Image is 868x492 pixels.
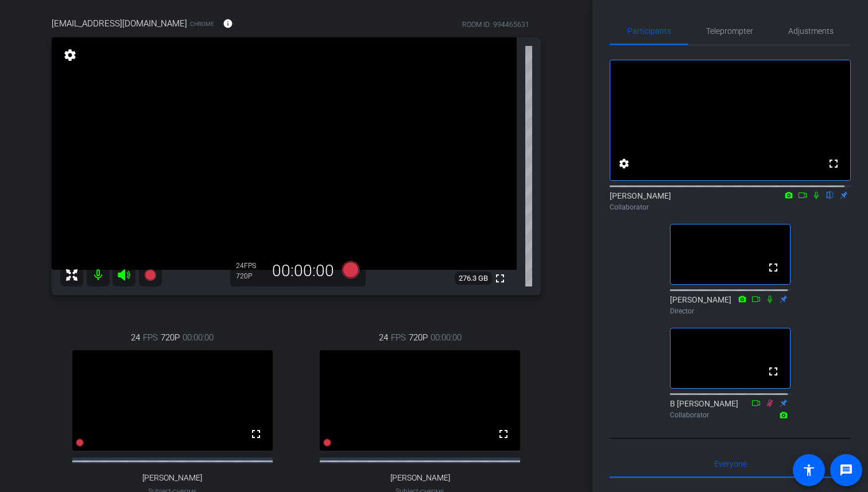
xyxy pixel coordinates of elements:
div: Collaborator [670,410,790,420]
span: Adjustments [788,27,834,35]
span: 720P [161,331,180,344]
span: 24 [379,331,388,344]
span: Chrome [190,20,214,28]
div: Collaborator [610,202,851,212]
span: [PERSON_NAME] [390,473,450,483]
div: [PERSON_NAME] [670,294,790,316]
span: FPS [143,331,158,344]
span: 720P [409,331,428,344]
span: 00:00:00 [183,331,214,344]
mat-icon: fullscreen [766,261,780,274]
span: 00:00:00 [431,331,462,344]
span: [EMAIL_ADDRESS][DOMAIN_NAME] [52,17,187,30]
span: FPS [244,262,256,270]
mat-icon: fullscreen [497,427,510,441]
span: 24 [131,331,140,344]
mat-icon: fullscreen [249,427,263,441]
span: Teleprompter [706,27,753,35]
mat-icon: settings [617,157,631,171]
span: Participants [627,27,671,35]
mat-icon: fullscreen [493,272,507,285]
div: 720P [236,272,265,281]
span: FPS [391,331,406,344]
div: ROOM ID: 994465631 [462,20,529,30]
mat-icon: fullscreen [766,365,780,378]
mat-icon: info [223,18,233,29]
mat-icon: flip [823,189,837,200]
span: [PERSON_NAME] [142,473,202,483]
div: 00:00:00 [265,261,342,281]
mat-icon: settings [62,48,78,62]
mat-icon: message [839,463,853,477]
div: B [PERSON_NAME] [670,398,790,420]
span: Everyone [714,460,747,468]
div: Director [670,306,790,316]
mat-icon: accessibility [802,463,816,477]
span: 276.3 GB [455,272,492,285]
div: [PERSON_NAME] [610,190,851,212]
mat-icon: fullscreen [827,157,840,171]
div: 24 [236,261,265,270]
